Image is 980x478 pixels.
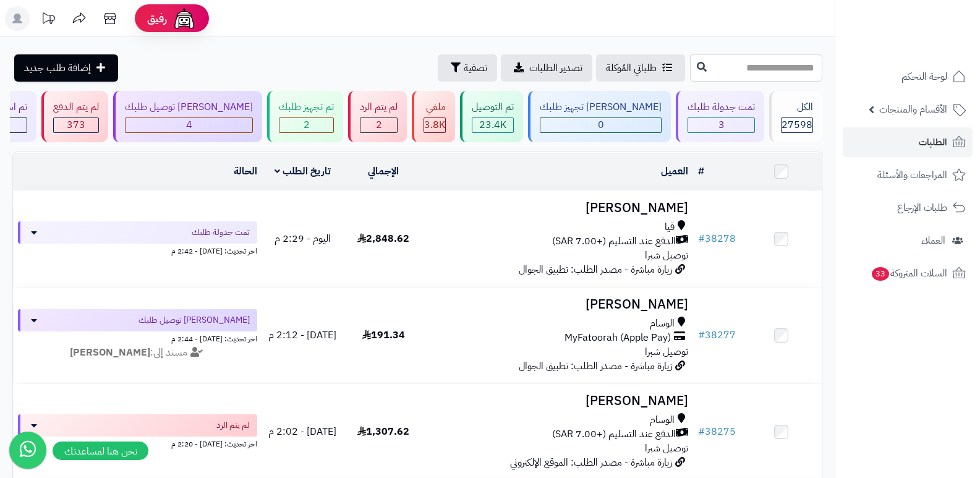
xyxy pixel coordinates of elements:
[67,117,85,132] span: 373
[879,101,947,118] span: الأقسام والمنتجات
[698,164,704,179] a: #
[552,427,676,442] span: الدفع عند التسليم (+7.00 SAR)
[138,314,250,326] span: [PERSON_NAME] توصيل طلبك
[843,160,973,190] a: المراجعات والأسئلة
[901,68,947,85] span: لوحة التحكم
[645,441,688,456] span: توصيل شبرا
[429,297,689,312] h3: [PERSON_NAME]
[897,199,947,216] span: طلبات الإرجاع
[519,359,672,373] span: زيارة مباشرة - مصدر الطلب: تطبيق الجوال
[429,201,689,215] h3: [PERSON_NAME]
[565,331,671,345] span: MyFatoorah (Apple Pay)
[501,54,592,82] a: تصدير الطلبات
[304,117,310,132] span: 2
[877,166,947,184] span: المراجعات والأسئلة
[424,100,446,114] div: ملغي
[510,455,672,470] span: زيارة مباشرة - مصدر الطلب: الموقع الإلكتروني
[279,100,334,114] div: تم تجهيز طلبك
[472,118,513,132] div: 23382
[357,424,409,439] span: 1,307.62
[645,344,688,359] span: توصيل شبرا
[126,118,252,132] div: 4
[843,127,973,157] a: الطلبات
[429,394,689,408] h3: [PERSON_NAME]
[18,244,257,257] div: اخر تحديث: [DATE] - 2:42 م
[9,346,266,360] div: مسند إلى:
[409,91,458,142] a: ملغي 3.8K
[147,11,167,26] span: رفيق
[18,437,257,450] div: اخر تحديث: [DATE] - 2:20 م
[346,91,409,142] a: لم يتم الرد 2
[767,91,825,142] a: الكل27598
[896,33,968,59] img: logo-2.png
[172,6,197,31] img: ai-face.png
[540,118,661,132] div: 0
[125,100,253,114] div: [PERSON_NAME] توصيل طلبك
[698,231,736,246] a: #38278
[424,118,445,132] div: 3832
[111,91,265,142] a: [PERSON_NAME] توصيل طلبك 4
[843,226,973,255] a: العملاء
[698,424,736,439] a: #38275
[216,419,250,432] span: لم يتم الرد
[782,117,812,132] span: 27598
[698,231,705,246] span: #
[186,117,192,132] span: 4
[424,117,445,132] span: 3.8K
[268,328,336,343] span: [DATE] - 2:12 م
[360,118,397,132] div: 2
[362,328,405,343] span: 191.34
[54,118,98,132] div: 373
[526,91,673,142] a: [PERSON_NAME] تجهيز طلبك 0
[18,331,257,344] div: اخر تحديث: [DATE] - 2:44 م
[519,262,672,277] span: زيارة مباشرة - مصدر الطلب: تطبيق الجوال
[698,328,736,343] a: #38277
[39,91,111,142] a: لم يتم الدفع 373
[843,258,973,288] a: السلات المتروكة33
[919,134,947,151] span: الطلبات
[673,91,767,142] a: تمت جدولة طلبك 3
[698,328,705,343] span: #
[921,232,945,249] span: العملاء
[24,61,91,75] span: إضافة طلب جديد
[472,100,514,114] div: تم التوصيل
[843,193,973,223] a: طلبات الإرجاع
[53,100,99,114] div: لم يتم الدفع
[650,413,675,427] span: الوسام
[843,62,973,92] a: لوحة التحكم
[650,317,675,331] span: الوسام
[479,117,506,132] span: 23.4K
[70,345,150,360] strong: [PERSON_NAME]
[698,424,705,439] span: #
[688,118,754,132] div: 3
[529,61,582,75] span: تصدير الطلبات
[376,117,382,132] span: 2
[275,164,331,179] a: تاريخ الطلب
[781,100,813,114] div: الكل
[540,100,662,114] div: [PERSON_NAME] تجهيز طلبك
[268,424,336,439] span: [DATE] - 2:02 م
[598,117,604,132] span: 0
[645,248,688,263] span: توصيل شبرا
[665,220,675,234] span: قيا
[360,100,398,114] div: لم يتم الرد
[357,231,409,246] span: 2,848.62
[438,54,497,82] button: تصفية
[552,234,676,249] span: الدفع عند التسليم (+7.00 SAR)
[596,54,685,82] a: طلباتي المُوكلة
[458,91,526,142] a: تم التوصيل 23.4K
[279,118,333,132] div: 2
[661,164,688,179] a: العميل
[688,100,755,114] div: تمت جدولة طلبك
[872,267,889,281] span: 33
[234,164,257,179] a: الحالة
[368,164,399,179] a: الإجمالي
[275,231,331,246] span: اليوم - 2:29 م
[718,117,725,132] span: 3
[192,226,250,239] span: تمت جدولة طلبك
[14,54,118,82] a: إضافة طلب جديد
[464,61,487,75] span: تصفية
[871,265,947,282] span: السلات المتروكة
[33,6,64,34] a: تحديثات المنصة
[265,91,346,142] a: تم تجهيز طلبك 2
